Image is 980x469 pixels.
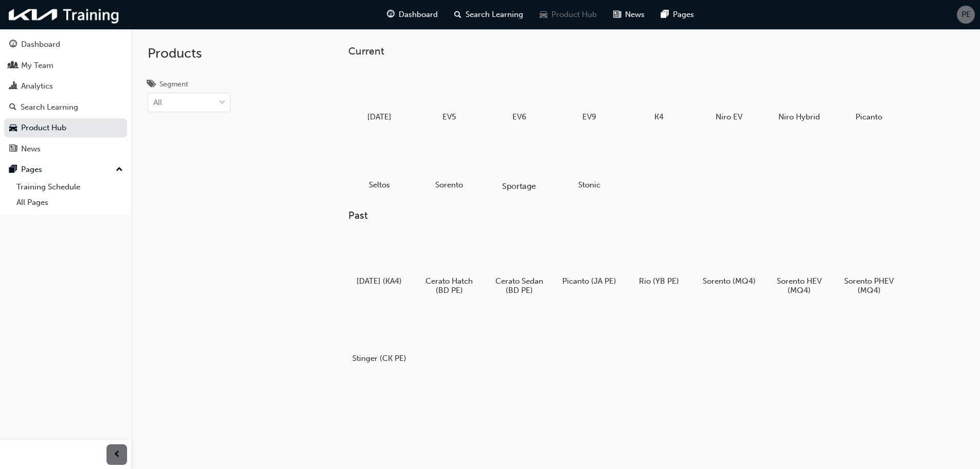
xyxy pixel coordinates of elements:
[21,101,78,113] div: Search Learning
[9,145,17,154] span: news-icon
[4,56,127,75] a: My Team
[4,160,127,179] button: Pages
[12,179,127,195] a: Training Schedule
[531,4,605,25] a: car-iconProduct Hub
[702,276,756,286] h5: Sorento (MQ4)
[21,80,53,92] div: Analytics
[957,6,975,24] button: PE
[422,180,476,189] h5: Sorento
[387,8,395,21] span: guage-icon
[21,39,60,50] div: Dashboard
[605,4,653,25] a: news-iconNews
[348,45,933,57] h3: Current
[9,61,17,71] span: people-icon
[4,35,127,54] a: Dashboard
[698,230,760,290] a: Sorento (MQ4)
[628,230,690,290] a: Rio (YB PE)
[4,77,127,96] a: Analytics
[148,80,155,90] span: tags-icon
[348,133,410,193] a: Seltos
[838,65,900,125] a: Picanto
[488,65,550,125] a: EV6
[159,79,188,90] div: Segment
[842,276,896,295] h5: Sorento PHEV (MQ4)
[961,9,971,21] span: PE
[558,65,620,125] a: EV9
[352,112,406,121] h5: [DATE]
[492,112,546,121] h5: EV6
[551,9,597,21] span: Product Hub
[116,163,123,177] span: up-icon
[422,276,476,295] h5: Cerato Hatch (BD PE)
[348,307,410,367] a: Stinger (CK PE)
[613,8,621,21] span: news-icon
[21,164,42,176] div: Pages
[348,230,410,290] a: [DATE] (KA4)
[4,118,127,137] a: Product Hub
[148,45,230,62] h2: Products
[446,4,531,25] a: search-iconSearch Learning
[698,65,760,125] a: Niro EV
[490,181,547,191] h5: Sportage
[558,230,620,290] a: Picanto (JA PE)
[9,165,17,175] span: pages-icon
[219,96,226,110] span: down-icon
[4,140,127,159] a: News
[21,143,41,155] div: News
[488,230,550,299] a: Cerato Sedan (BD PE)
[418,133,480,193] a: Sorento
[562,112,616,121] h5: EV9
[379,4,446,25] a: guage-iconDashboard
[418,65,480,125] a: EV5
[454,8,461,21] span: search-icon
[9,103,16,112] span: search-icon
[466,9,523,21] span: Search Learning
[348,65,410,125] a: [DATE]
[352,354,406,363] h5: Stinger (CK PE)
[558,133,620,193] a: Stonic
[352,180,406,189] h5: Seltos
[562,276,616,286] h5: Picanto (JA PE)
[625,9,645,21] span: News
[9,82,17,91] span: chart-icon
[632,276,686,286] h5: Rio (YB PE)
[768,65,830,125] a: Niro Hybrid
[661,8,669,21] span: pages-icon
[12,195,127,211] a: All Pages
[772,112,826,121] h5: Niro Hybrid
[673,9,694,21] span: Pages
[352,276,406,286] h5: [DATE] (KA4)
[838,230,900,299] a: Sorento PHEV (MQ4)
[9,124,17,133] span: car-icon
[492,276,546,295] h5: Cerato Sedan (BD PE)
[702,112,756,121] h5: Niro EV
[562,180,616,189] h5: Stonic
[348,210,933,221] h3: Past
[842,112,896,121] h5: Picanto
[21,60,54,72] div: My Team
[113,448,121,461] span: prev-icon
[540,8,547,21] span: car-icon
[768,230,830,299] a: Sorento HEV (MQ4)
[153,97,162,109] div: All
[4,98,127,117] a: Search Learning
[632,112,686,121] h5: K4
[9,40,17,49] span: guage-icon
[5,4,123,25] img: kia-training
[628,65,690,125] a: K4
[422,112,476,121] h5: EV5
[772,276,826,295] h5: Sorento HEV (MQ4)
[653,4,702,25] a: pages-iconPages
[4,33,127,160] button: DashboardMy TeamAnalyticsSearch LearningProduct HubNews
[399,9,438,21] span: Dashboard
[488,133,550,193] a: Sportage
[418,230,480,299] a: Cerato Hatch (BD PE)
